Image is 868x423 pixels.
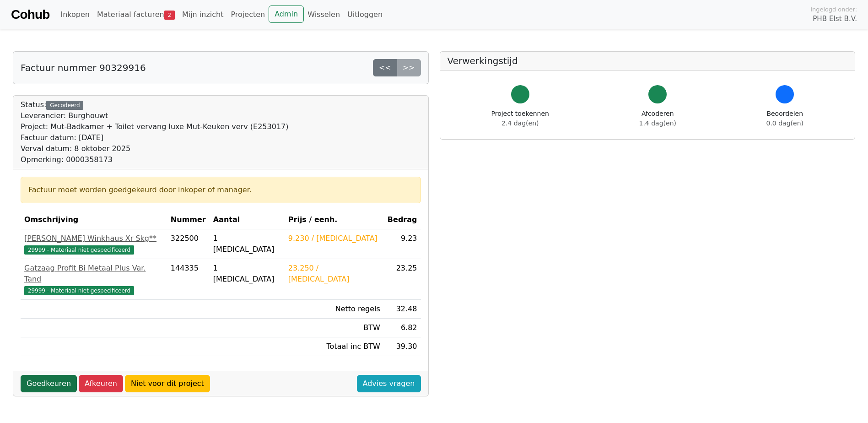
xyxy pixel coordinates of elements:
div: Opmerking: 0000358173 [21,154,288,165]
a: Wisselen [304,5,344,24]
td: 144335 [167,259,210,300]
a: Advies vragen [357,375,421,392]
a: Mijn inzicht [178,5,227,24]
div: 23.250 / [MEDICAL_DATA] [288,263,380,285]
div: Project: Mut-Badkamer + Toilet vervang luxe Mut-Keuken verv (E253017) [21,121,288,132]
td: 32.48 [384,300,421,319]
a: Afkeuren [79,375,123,392]
span: 29999 - Materiaal niet gespecificeerd [24,245,134,255]
div: Gecodeerd [46,101,83,110]
div: Beoordelen [766,109,803,128]
a: << [373,59,397,76]
div: Verval datum: 8 oktober 2025 [21,143,288,154]
a: Uitloggen [344,5,386,24]
th: Omschrijving [21,211,167,229]
div: Gatzaag Profit Bi Metaal Plus Var. Tand [24,263,163,285]
td: Totaal inc BTW [285,337,384,356]
a: Gatzaag Profit Bi Metaal Plus Var. Tand29999 - Materiaal niet gespecificeerd [24,263,163,296]
div: Leverancier: Burghouwt [21,110,288,121]
div: 1 [MEDICAL_DATA] [213,233,281,255]
a: Inkopen [57,5,93,24]
a: Admin [269,5,304,23]
span: Ingelogd onder: [810,5,857,14]
div: [PERSON_NAME] Winkhaus Xr Skg** [24,233,163,244]
div: Project toekennen [491,109,549,128]
h5: Verwerkingstijd [447,55,848,66]
th: Nummer [167,211,210,229]
h5: Factuur nummer 90329916 [21,62,146,73]
td: BTW [285,319,384,337]
a: Materiaal facturen2 [93,5,178,24]
div: 1 [MEDICAL_DATA] [213,263,281,285]
td: Netto regels [285,300,384,319]
td: 9.23 [384,229,421,259]
td: 322500 [167,229,210,259]
span: PHB Elst B.V. [813,14,857,24]
td: 39.30 [384,337,421,356]
span: 0.0 dag(en) [766,119,803,127]
div: Status: [21,99,288,165]
div: 9.230 / [MEDICAL_DATA] [288,233,380,244]
div: Afcoderen [639,109,676,128]
a: Cohub [11,4,49,26]
span: 2.4 dag(en) [501,119,539,127]
td: 6.82 [384,319,421,337]
th: Prijs / eenh. [285,211,384,229]
td: 23.25 [384,259,421,300]
div: Factuur datum: [DATE] [21,132,288,143]
span: 29999 - Materiaal niet gespecificeerd [24,286,134,295]
span: 2 [164,11,175,20]
div: Factuur moet worden goedgekeurd door inkoper of manager. [28,184,413,195]
span: 1.4 dag(en) [639,119,676,127]
a: Goedkeuren [21,375,77,392]
a: Niet voor dit project [125,375,210,392]
a: Projecten [227,5,269,24]
th: Bedrag [384,211,421,229]
a: [PERSON_NAME] Winkhaus Xr Skg**29999 - Materiaal niet gespecificeerd [24,233,163,255]
th: Aantal [210,211,285,229]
